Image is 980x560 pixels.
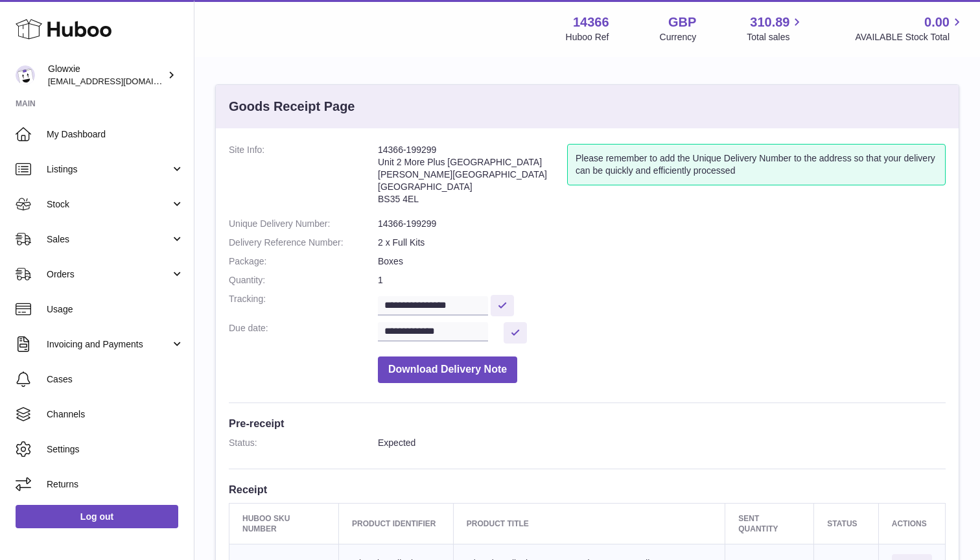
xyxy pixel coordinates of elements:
dt: Due date: [229,322,378,344]
span: 310.89 [750,14,789,31]
th: Actions [878,503,945,544]
span: 0.00 [924,14,950,31]
th: Status [814,503,878,544]
span: Stock [47,198,170,211]
h3: Pre-receipt [229,416,946,430]
dt: Status: [229,437,378,449]
span: Settings [47,443,184,456]
span: [EMAIL_ADDRESS][DOMAIN_NAME] [48,76,191,86]
dt: Tracking: [229,293,378,316]
a: 0.00 AVAILABLE Stock Total [855,14,964,43]
th: Huboo SKU Number [229,503,339,544]
div: Please remember to add the Unique Delivery Number to the address so that your delivery can be qui... [567,144,946,185]
dt: Package: [229,255,378,268]
button: Download Delivery Note [378,356,517,383]
a: 310.89 Total sales [747,14,804,43]
span: Total sales [747,31,804,43]
dt: Site Info: [229,144,378,211]
th: Product title [453,503,725,544]
span: AVAILABLE Stock Total [855,31,964,43]
div: Glowxie [48,63,165,87]
dt: Delivery Reference Number: [229,237,378,249]
th: Sent Quantity [725,503,814,544]
dd: 2 x Full Kits [378,237,946,249]
h3: Goods Receipt Page [229,98,355,115]
span: Usage [47,303,184,316]
div: Huboo Ref [566,31,609,43]
dd: 1 [378,274,946,286]
address: 14366-199299 Unit 2 More Plus [GEOGRAPHIC_DATA] [PERSON_NAME][GEOGRAPHIC_DATA] [GEOGRAPHIC_DATA] ... [378,144,567,211]
img: suraj@glowxie.com [16,65,35,85]
dd: 14366-199299 [378,218,946,230]
span: My Dashboard [47,128,184,141]
th: Product Identifier [339,503,454,544]
span: Orders [47,268,170,281]
dt: Quantity: [229,274,378,286]
dd: Expected [378,437,946,449]
span: Invoicing and Payments [47,338,170,351]
span: Listings [47,163,170,176]
dd: Boxes [378,255,946,268]
div: Currency [660,31,697,43]
dt: Unique Delivery Number: [229,218,378,230]
h3: Receipt [229,482,946,496]
span: Returns [47,478,184,491]
span: Cases [47,373,184,386]
strong: GBP [668,14,696,31]
span: Sales [47,233,170,246]
strong: 14366 [573,14,609,31]
a: Log out [16,505,178,528]
span: Channels [47,408,184,421]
